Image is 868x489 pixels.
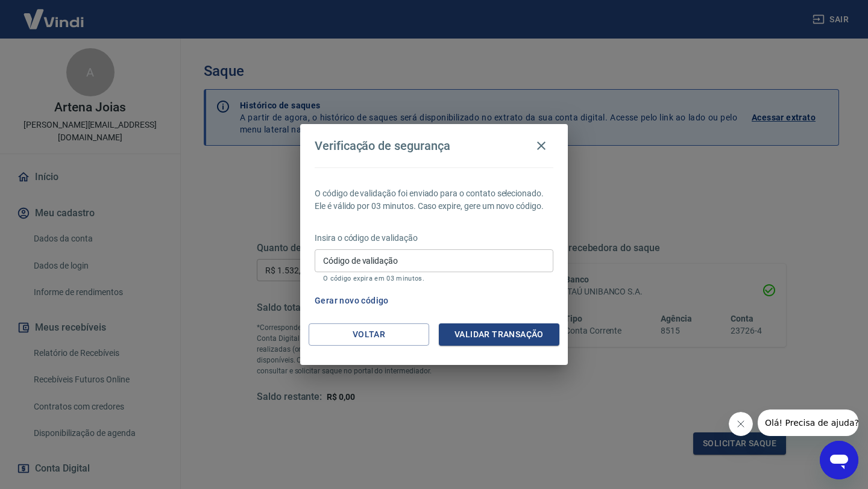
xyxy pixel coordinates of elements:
h4: Verificação de segurança [315,139,450,153]
span: Olá! Precisa de ajuda? [7,8,101,18]
p: O código de validação foi enviado para o contato selecionado. Ele é válido por 03 minutos. Caso e... [315,187,553,213]
p: O código expira em 03 minutos. [323,275,545,282]
iframe: Fechar mensagem [729,412,753,436]
iframe: Botão para abrir a janela de mensagens [820,441,858,479]
p: Insira o código de validação [315,232,553,244]
button: Gerar novo código [310,290,394,312]
button: Validar transação [439,323,559,346]
iframe: Mensagem da empresa [758,410,858,436]
button: Voltar [309,323,429,346]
